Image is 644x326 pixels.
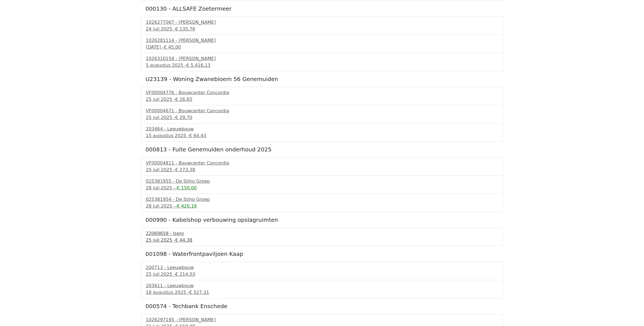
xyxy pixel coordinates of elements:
[146,96,498,103] div: 25 juli 2025 -
[146,132,498,139] div: 15 augustus 2025 -
[175,237,192,243] span: € 44,38
[146,108,498,121] a: VF00004671 - Bouwcenter Concordia25 juli 2025 -€ 29,70
[146,289,498,296] div: 18 augustus 2025 -
[164,44,181,50] span: € 45,00
[146,55,498,62] div: 1026310154 - [PERSON_NAME]
[146,303,498,310] h5: 000574 - Techbank Enschede
[146,196,498,210] a: 025381954 - De Stiho Groep28 juli 2025 --€ 420,16
[146,251,498,257] h5: 001098 - Waterfrontpaviljoen Kaap
[146,89,498,96] div: VF00004776 - Bouwcenter Concordia
[146,146,498,153] h5: 000813 - Fuite Genemuiden onderhoud 2025
[146,264,498,278] a: 200713 - Leeuwbouw25 juli 2025 -€ 214,03
[146,5,498,12] h5: 000130 - ALLSAFE Zoetermeer
[146,317,498,323] div: 1026297185 - [PERSON_NAME]
[146,108,498,114] div: VF00004671 - Bouwcenter Concordia
[146,237,498,244] div: 25 juli 2025 -
[146,178,498,191] a: 025381955 - De Stiho Groep28 juli 2025 --€ 150,00
[146,216,498,223] h5: 000990 - Kabelshop verbouwing opslagruimten
[146,264,498,271] div: 200713 - Leeuwbouw
[175,272,195,277] span: € 214,03
[146,203,498,210] div: 28 juli 2025 -
[189,133,206,138] span: € 64,43
[146,196,498,203] div: 025381954 - De Stiho Groep
[189,290,209,295] span: € 527,31
[175,167,195,172] span: € 273,38
[146,44,498,51] div: [DATE] -
[175,185,197,191] span: -€ 150,00
[146,126,498,139] a: 203464 - Leeuwbouw15 augustus 2025 -€ 64,43
[146,76,498,82] h5: U23139 - Woning Zwanebloem 56 Genemuiden
[146,282,498,296] a: 203611 - Leeuwbouw18 augustus 2025 -€ 527,31
[175,115,192,120] span: € 29,70
[146,166,498,173] div: 25 juli 2025 -
[146,160,498,173] a: VF00004811 - Bouwcenter Concordia25 juli 2025 -€ 273,38
[146,230,498,244] a: 22069658 - Isero25 juli 2025 -€ 44,38
[186,63,211,68] span: € 5.416,13
[146,160,498,166] div: VF00004811 - Bouwcenter Concordia
[146,62,498,69] div: 5 augustus 2025 -
[175,26,195,32] span: € 135,76
[146,178,498,185] div: 025381955 - De Stiho Groep
[146,114,498,121] div: 25 juli 2025 -
[146,19,498,32] a: 1026277067 - [PERSON_NAME]24 juli 2025 -€ 135,76
[146,282,498,289] div: 203611 - Leeuwbouw
[146,230,498,237] div: 22069658 - Isero
[146,37,498,44] div: 1026281114 - [PERSON_NAME]
[146,37,498,51] a: 1026281114 - [PERSON_NAME][DATE] -€ 45,00
[175,203,197,209] span: -€ 420,16
[146,19,498,26] div: 1026277067 - [PERSON_NAME]
[146,26,498,32] div: 24 juli 2025 -
[146,126,498,132] div: 203464 - Leeuwbouw
[146,271,498,278] div: 25 juli 2025 -
[146,89,498,103] a: VF00004776 - Bouwcenter Concordia25 juli 2025 -€ 26,65
[146,55,498,69] a: 1026310154 - [PERSON_NAME]5 augustus 2025 -€ 5.416,13
[146,185,498,191] div: 28 juli 2025 -
[175,97,192,102] span: € 26,65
